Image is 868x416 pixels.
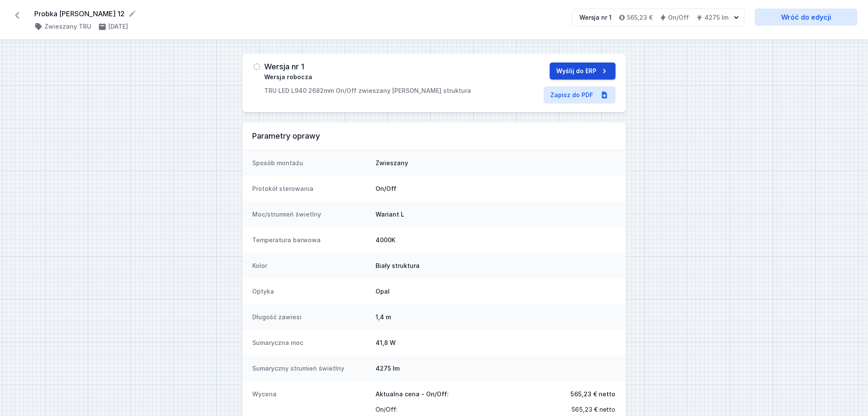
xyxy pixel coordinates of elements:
dt: Temperatura barwowa [253,236,369,244]
dd: On/Off [376,184,616,193]
h4: 4275 lm [705,13,729,22]
h3: Parametry oprawy [253,131,616,141]
dt: Długość zawiesi [253,313,369,321]
dd: Wariant L [376,210,616,219]
dd: 4275 lm [376,364,616,373]
h4: Zwieszany TRU [45,22,91,31]
dd: 1,4 m [376,313,616,321]
span: On/Off : [376,404,398,416]
h4: On/Off [668,13,689,22]
dt: Kolor [253,261,369,270]
h4: [DATE] [108,22,128,31]
span: 565,23 € netto [571,390,616,398]
h3: Wersja nr 1 [265,62,304,71]
span: Aktualna cena - On/Off: [376,390,449,398]
button: Edytuj nazwę projektu [128,9,137,18]
div: Wersja nr 1 [579,13,612,22]
a: Zapisz do PDF [544,86,616,104]
dt: Sposób montażu [253,159,369,167]
p: TRU LED L940 2682mm On/Off zwieszany [PERSON_NAME] struktura [265,86,471,95]
span: 565,23 € netto [572,404,616,416]
button: Wyślij do ERP [550,62,616,80]
dt: Protokół sterowania [253,184,369,193]
form: Probka [PERSON_NAME] 12 [34,9,562,19]
dd: 4000K [376,236,616,244]
dt: Sumaryczny strumień świetlny [253,364,369,373]
dd: 41,8 W [376,339,616,347]
dd: Zwieszany [376,159,616,167]
dd: Biały struktura [376,261,616,270]
dt: Moc/strumień świetlny [253,210,369,219]
dt: Sumaryczna moc [253,339,369,347]
h4: 565,23 € [627,13,653,22]
span: Wersja robocza [265,73,313,81]
button: Wersja nr 1565,23 €On/Off4275 lm [572,9,745,27]
dd: Opal [376,287,616,296]
a: Wróć do edycji [755,9,858,26]
dt: Optyka [253,287,369,296]
img: draft.svg [253,62,261,71]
